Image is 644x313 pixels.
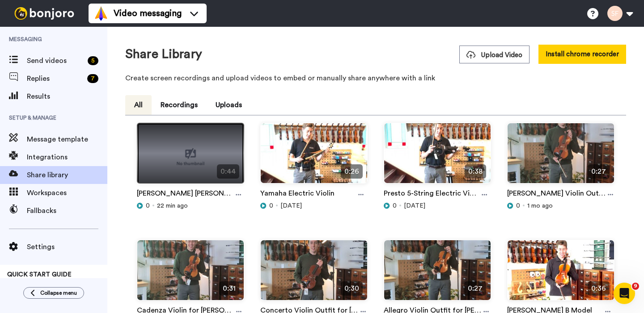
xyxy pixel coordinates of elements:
span: Collapse menu [40,289,77,296]
span: 0:30 [341,281,363,296]
iframe: Intercom live chat [614,283,635,304]
span: Send videos [27,55,84,66]
img: vm-color.svg [94,6,108,21]
a: Presto 5-String Electric Violin [384,188,478,201]
h1: Share Library [125,47,202,61]
span: 0:27 [588,164,610,179]
img: bj-logo-header-white.svg [11,7,78,20]
span: Replies [27,73,84,84]
a: Yamaha Electric Violin [260,188,335,201]
img: 479e4105-23be-4a0c-9ee6-c7707af6f33a_thumbnail_source_1750314141.jpg [508,240,614,308]
span: Video messaging [114,7,182,20]
img: f46f8d5a-1b07-412f-a914-db67b6ddeca2_thumbnail_source_1752802809.jpg [384,240,491,308]
span: Fallbacks [27,205,107,216]
span: 0:36 [588,281,610,296]
span: Share library [27,170,107,180]
a: [PERSON_NAME] [PERSON_NAME] [137,188,233,201]
img: 98c1b124-cfe4-45d7-8bcb-6f4cbeb507f0_thumbnail_source_1756363060.jpg [384,123,491,191]
span: 0:27 [464,281,486,296]
span: Results [27,91,107,102]
div: 1 mo ago [507,201,614,210]
span: 0 [393,201,397,210]
img: 2889ae8a-08eb-4c13-9b71-62bf8e71bdeb_thumbnail_source_1756363079.jpg [261,123,367,191]
span: 9 [632,283,639,290]
img: 210accb1-b02b-40f0-9c0f-617924697777_thumbnail_source_1752802810.jpg [261,240,367,308]
button: All [125,95,152,115]
a: [PERSON_NAME] Violin Outfit for [PERSON_NAME] [507,188,606,201]
span: 0:26 [341,164,363,179]
img: a5479660-a06a-4ab3-810c-89bc57128447_thumbnail_source_1752802808.jpg [508,123,614,191]
div: 7 [87,74,98,83]
span: Integrations [27,152,107,163]
span: 0 [516,201,520,210]
span: 0:38 [465,164,486,179]
span: Settings [27,242,107,252]
div: [DATE] [260,201,368,210]
button: Upload Video [459,46,530,63]
span: Workspaces [27,188,107,198]
span: 0:31 [219,281,239,296]
span: 0 [146,201,150,210]
span: Upload Video [466,50,522,60]
span: 0 [269,201,273,210]
img: no-thumbnail.jpg [137,123,244,191]
p: Create screen recordings and upload videos to embed or manually share anywhere with a link [125,73,626,83]
button: Collapse menu [23,287,84,299]
div: 5 [88,56,98,65]
span: QUICK START GUIDE [7,271,72,278]
img: 1cee71f0-a41b-4af5-9c2f-bf2737563ba7_thumbnail_source_1752802812.jpg [137,240,244,308]
div: [DATE] [384,201,491,210]
div: 22 min ago [137,201,244,210]
button: Install chrome recorder [538,45,626,64]
button: Recordings [152,95,207,115]
span: 0:44 [217,164,239,179]
button: Uploads [207,95,251,115]
span: Message template [27,134,107,145]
